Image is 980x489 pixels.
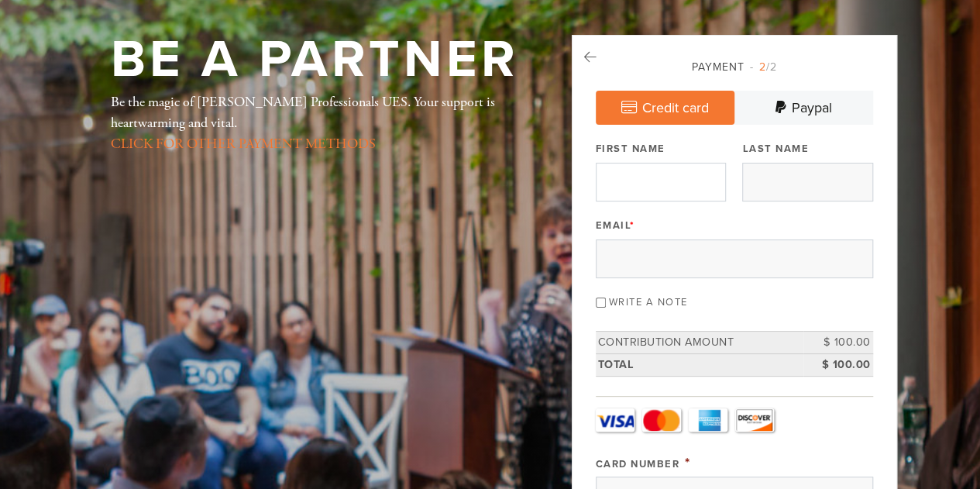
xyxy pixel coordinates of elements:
[596,458,680,470] label: Card Number
[735,408,774,432] a: Discover
[759,60,766,74] span: 2
[803,353,873,376] td: $ 100.00
[111,91,521,154] div: Be the magic of [PERSON_NAME] Professionals UES. Your support is heartwarming and vital.
[111,35,519,85] h1: Be a Partner
[609,296,688,308] label: Write a note
[596,142,665,156] label: First Name
[596,219,635,232] label: Email
[803,332,873,354] td: $ 100.00
[734,91,873,125] a: Paypal
[596,332,803,354] td: Contribution Amount
[742,142,809,156] label: Last Name
[630,219,635,232] span: This field is required.
[596,408,634,432] a: Visa
[642,408,681,432] a: MasterCard
[596,59,873,75] div: Payment
[689,408,727,432] a: Amex
[750,60,777,74] span: /2
[596,91,734,125] a: Credit card
[111,135,376,153] a: CLICK FOR OTHER PAYMENT METHODS
[685,454,691,471] span: This field is required.
[596,353,803,376] td: Total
